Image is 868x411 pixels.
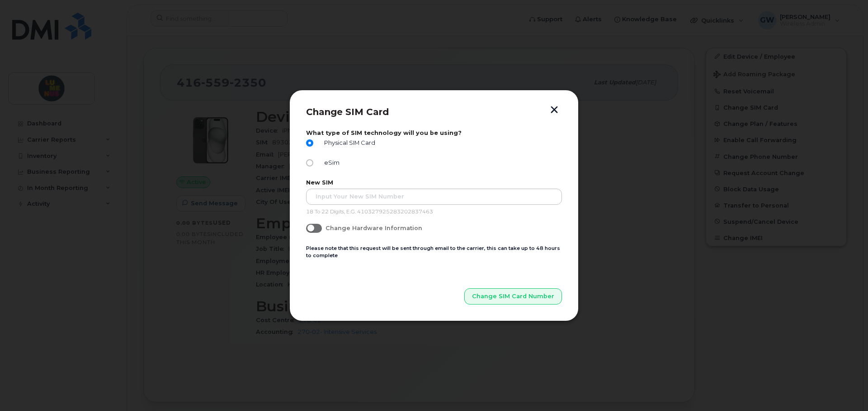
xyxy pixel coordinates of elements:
span: Physical SIM Card [321,139,375,146]
input: Input Your New SIM Number [306,189,562,205]
span: Change SIM Card Number [472,292,554,300]
small: Please note that this request will be sent through email to the carrier, this can take up to 48 h... [306,245,560,259]
input: eSim [306,159,313,166]
span: eSim [321,159,340,166]
label: What type of SIM technology will you be using? [306,129,562,136]
label: New SIM [306,179,562,186]
span: Change Hardware Information [325,225,422,231]
span: Change SIM Card [306,106,389,117]
button: Change SIM Card Number [464,288,562,305]
input: Change Hardware Information [306,224,313,231]
p: 18 To 22 Digits, E.G. 410327925283202837463 [306,208,562,216]
input: Physical SIM Card [306,139,313,147]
